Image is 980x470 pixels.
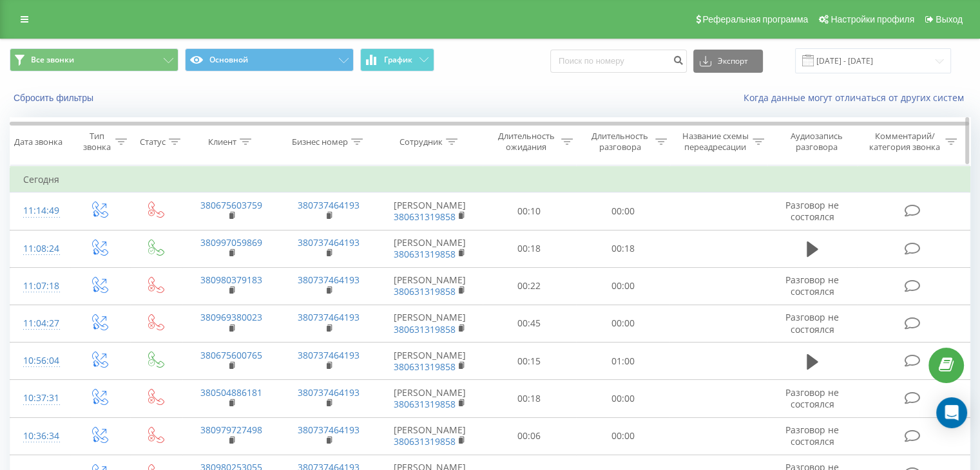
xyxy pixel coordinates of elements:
[200,274,262,286] a: 380980379183
[483,305,576,342] td: 00:45
[298,311,360,323] a: 380737464193
[298,274,360,286] a: 380737464193
[693,50,763,73] button: Экспорт
[867,131,942,153] div: Комментарий/категория звонка
[378,305,483,342] td: [PERSON_NAME]
[785,386,839,410] span: Разговор не состоялся
[23,311,57,336] div: 11:04:27
[394,323,456,335] a: 380631319858
[483,193,576,230] td: 00:10
[576,305,669,342] td: 00:00
[399,136,443,147] div: Сотрудник
[200,386,262,399] a: 380504886181
[298,236,360,249] a: 380737464193
[298,424,360,436] a: 380737464193
[31,55,74,65] span: Все звонки
[208,136,236,147] div: Клиент
[200,236,262,249] a: 380997059869
[576,417,669,455] td: 00:00
[785,424,839,447] span: Разговор не состоялся
[682,131,749,153] div: Название схемы переадресации
[23,348,57,373] div: 10:56:04
[785,199,839,223] span: Разговор не состоялся
[831,14,914,24] span: Настройки профиля
[378,193,483,230] td: [PERSON_NAME]
[378,380,483,417] td: [PERSON_NAME]
[483,267,576,305] td: 00:22
[10,167,970,193] td: Сегодня
[23,424,57,449] div: 10:36:34
[394,211,456,223] a: 380631319858
[23,236,57,261] div: 11:08:24
[785,274,839,297] span: Разговор не состоялся
[378,230,483,267] td: [PERSON_NAME]
[200,424,262,436] a: 380979727498
[81,131,111,153] div: Тип звонка
[576,343,669,380] td: 01:00
[702,14,808,24] span: Реферальная программа
[785,311,839,335] span: Разговор не состоялся
[140,136,166,147] div: Статус
[394,248,456,260] a: 380631319858
[23,198,57,223] div: 11:14:49
[298,199,360,211] a: 380737464193
[23,274,57,299] div: 11:07:18
[394,361,456,373] a: 380631319858
[378,343,483,380] td: [PERSON_NAME]
[10,48,178,71] button: Все звонки
[10,92,100,104] button: Сбросить фильтры
[384,55,412,64] span: График
[483,230,576,267] td: 00:18
[200,199,262,211] a: 380675603759
[360,48,434,71] button: График
[14,136,62,147] div: Дата звонка
[378,417,483,455] td: [PERSON_NAME]
[378,267,483,305] td: [PERSON_NAME]
[779,131,854,153] div: Аудиозапись разговора
[200,311,262,323] a: 380969380023
[483,343,576,380] td: 00:15
[200,349,262,361] a: 380675600765
[23,386,57,411] div: 10:37:31
[744,91,970,104] a: Когда данные могут отличаться от других систем
[550,50,687,73] input: Поиск по номеру
[576,193,669,230] td: 00:00
[936,397,967,428] div: Open Intercom Messenger
[394,285,456,297] a: 380631319858
[576,267,669,305] td: 00:00
[494,131,559,153] div: Длительность ожидания
[185,48,354,71] button: Основной
[576,380,669,417] td: 00:00
[576,230,669,267] td: 00:18
[936,14,963,24] span: Выход
[483,417,576,455] td: 00:06
[394,435,456,447] a: 380631319858
[588,131,652,153] div: Длительность разговора
[298,386,360,399] a: 380737464193
[292,136,348,147] div: Бизнес номер
[298,349,360,361] a: 380737464193
[394,398,456,410] a: 380631319858
[483,380,576,417] td: 00:18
